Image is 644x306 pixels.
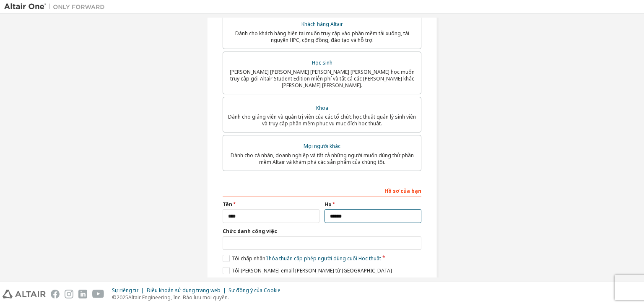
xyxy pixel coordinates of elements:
font: Dành cho giảng viên và quản trị viên của các tổ chức học thuật quản lý sinh viên và truy cập phần... [228,113,416,127]
font: Họ [325,201,332,208]
font: Khách hàng Altair [301,21,343,28]
font: Dành cho cá nhân, doanh nghiệp và tất cả những người muốn dùng thử phần mềm Altair và khám phá cá... [231,152,414,166]
font: Altair Engineering, Inc. Bảo lưu mọi quyền. [128,294,229,301]
img: youtube.svg [92,290,104,298]
font: Sự riêng tư [112,287,138,294]
font: Học sinh [312,59,332,66]
font: Tôi chấp nhận [232,255,265,262]
font: Thỏa thuận cấp phép người dùng cuối [265,255,357,262]
font: Hồ sơ của bạn [384,187,421,194]
font: Chức danh công việc [223,228,277,235]
font: [PERSON_NAME] [PERSON_NAME] [PERSON_NAME] [PERSON_NAME] học muốn truy cập gói Altair Student Edit... [230,68,415,89]
font: Dành cho khách hàng hiện tại muốn truy cập vào phần mềm tải xuống, tài nguyên HPC, cộng đồng, đào... [235,30,409,44]
font: Tên [223,201,232,208]
img: Altair One [4,3,109,11]
font: 2025 [117,294,128,301]
img: linkedin.svg [78,290,87,298]
font: Tôi [PERSON_NAME] email [PERSON_NAME] từ [GEOGRAPHIC_DATA] [232,267,392,274]
img: instagram.svg [65,290,73,298]
font: Sự đồng ý của Cookie [229,287,280,294]
font: Mọi người khác [304,143,340,150]
font: © [112,294,117,301]
font: Học thuật [358,255,381,262]
font: Điều khoản sử dụng trang web [146,287,221,294]
img: facebook.svg [51,290,60,298]
img: altair_logo.svg [3,290,46,298]
font: Khoa [316,104,328,112]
